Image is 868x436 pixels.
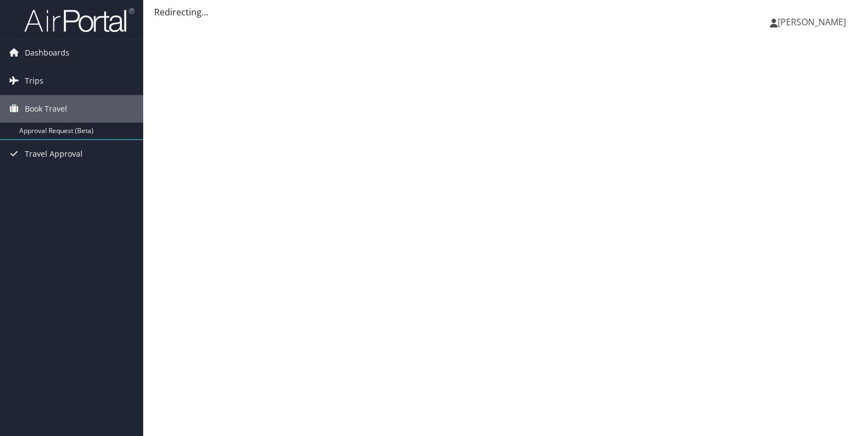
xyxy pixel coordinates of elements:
[25,39,69,67] span: Dashboards
[25,67,44,95] span: Trips
[770,5,857,38] a: [PERSON_NAME]
[778,16,846,28] span: [PERSON_NAME]
[24,7,134,33] img: airportal-logo.png
[25,140,83,168] span: Travel Approval
[154,5,857,19] div: Redirecting...
[25,95,67,123] span: Book Travel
